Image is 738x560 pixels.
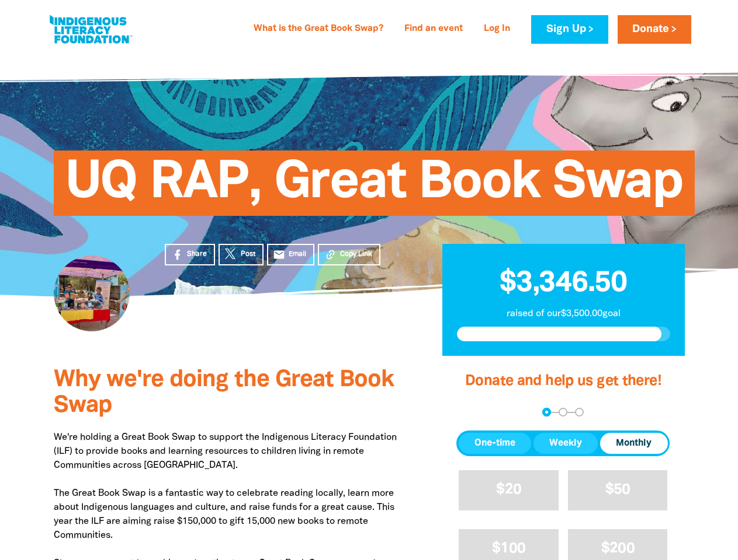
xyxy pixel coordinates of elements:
a: Sign Up [531,15,608,44]
a: Find an event [397,20,470,38]
i: email [273,249,285,261]
span: $200 [601,542,635,555]
span: Why we're doing the Great Book Swap [54,369,394,416]
button: Navigate to step 1 of 3 to enter your donation amount [542,408,551,416]
span: UQ RAP, Great Book Swap [65,159,683,216]
p: raised of our $3,500.00 goal [457,307,670,321]
button: $20 [459,470,559,510]
a: emailEmail [267,244,315,265]
span: Share [187,249,207,260]
button: Weekly [533,433,598,454]
span: Monthly [616,436,652,450]
button: One-time [459,433,531,454]
a: What is the Great Book Swap? [247,20,390,38]
a: Log In [477,20,517,38]
span: $20 [496,483,521,496]
button: Navigate to step 2 of 3 to enter your details [559,408,567,416]
a: Donate [618,15,691,44]
button: Monthly [600,433,667,454]
a: Post [219,244,264,265]
div: Donation frequency [456,430,670,456]
button: Navigate to step 3 of 3 to enter your payment details [575,408,584,416]
button: Copy Link [318,244,380,265]
span: Copy Link [340,249,372,260]
span: One-time [474,436,515,450]
button: $50 [568,470,668,510]
span: $3,346.50 [500,270,627,297]
span: Donate and help us get there! [465,374,661,388]
a: Share [165,244,215,265]
span: $100 [492,542,525,555]
span: Post [241,249,255,260]
span: $50 [605,483,630,496]
span: Email [289,249,306,260]
span: Weekly [549,436,582,450]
